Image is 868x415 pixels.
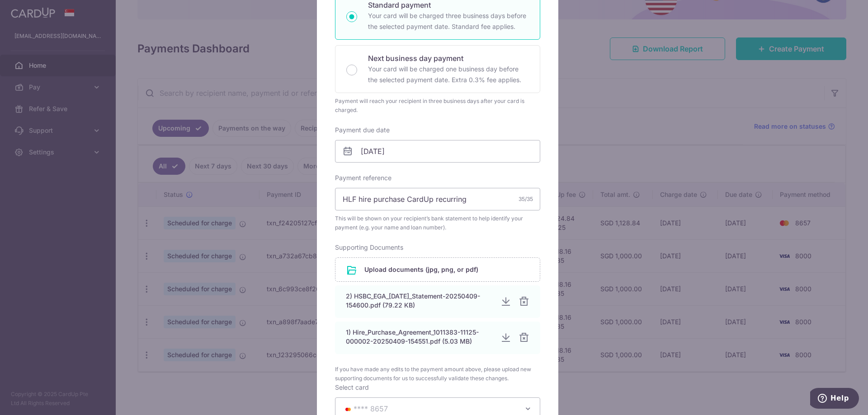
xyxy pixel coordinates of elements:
div: Upload documents (jpg, png, or pdf) [335,257,540,282]
span: This will be shown on your recipient’s bank statement to help identify your payment (e.g. your na... [335,214,540,232]
span: If you have made any edits to the payment amount above, please upload new supporting documents fo... [335,365,540,383]
label: Supporting Documents [335,243,403,252]
p: Next business day payment [368,53,529,64]
div: 1) Hire_Purchase_Agreement_1011383-11125-000002-20250409-154551.pdf (5.03 MB) [346,328,493,346]
label: Select card [335,383,369,392]
iframe: Opens a widget where you can find more information [810,388,859,410]
label: Payment due date [335,126,390,135]
label: Payment reference [335,173,392,182]
img: MASTERCARD [343,406,354,412]
div: 35/35 [519,195,533,204]
div: 2) HSBC_EGA_[DATE]_Statement-20250409-154600.pdf (79.22 KB) [346,292,493,310]
div: Payment will reach your recipient in three business days after your card is charged. [335,97,540,115]
p: Your card will be charged one business day before the selected payment date. Extra 0.3% fee applies. [368,64,529,85]
input: DD / MM / YYYY [335,140,540,163]
p: Your card will be charged three business days before the selected payment date. Standard fee appl... [368,10,529,32]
